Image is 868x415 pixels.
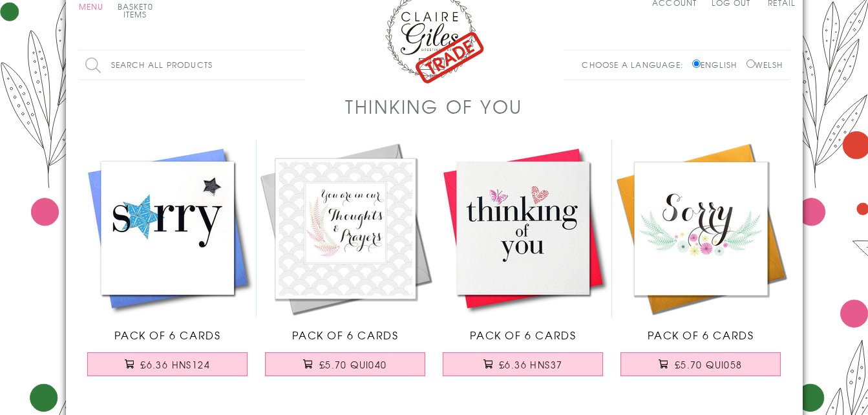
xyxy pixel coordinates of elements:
img: Sympathy, Sorry, Thinking of you Card, Flowers, Sorry [612,140,790,317]
a: Sympathy, Sorry, Thinking of you Card, Heart, fabric butterfly Embellished Pack of 6 Cards £6.36 ... [434,140,612,389]
button: £6.36 HNS37 [443,352,603,376]
button: £6.36 HNS124 [87,352,248,376]
img: Sympathy, Sorry, Thinking of you Card, Blue Star, Embellished with a padded star [79,140,257,317]
input: Search all products [79,50,305,80]
button: £5.70 QUI040 [265,352,425,376]
span: Pack of 6 Cards [114,327,221,343]
span: £5.70 QUI040 [319,358,387,371]
span: Menu [79,1,104,12]
input: English [692,59,701,68]
img: Sympathy, Sorry, Thinking of you Card, Fern Flowers, Thoughts & Prayers [257,140,434,317]
a: Sympathy, Sorry, Thinking of you Card, Flowers, Sorry Pack of 6 Cards £5.70 QUI058 [612,140,790,389]
a: Sympathy, Sorry, Thinking of you Card, Blue Star, Embellished with a padded star Pack of 6 Cards ... [79,140,257,389]
label: English [692,59,743,70]
span: £6.36 HNS37 [499,358,562,371]
span: £6.36 HNS124 [140,358,210,371]
h1: Thinking of You [345,93,523,120]
input: Search [292,50,305,80]
span: £5.70 QUI058 [675,358,743,371]
span: Pack of 6 Cards [292,327,399,343]
a: Sympathy, Sorry, Thinking of you Card, Fern Flowers, Thoughts & Prayers Pack of 6 Cards £5.70 QUI040 [257,140,434,389]
span: 0 items [123,1,153,20]
button: £5.70 QUI058 [620,352,781,376]
p: Choose a language: [582,59,690,70]
img: Sympathy, Sorry, Thinking of you Card, Heart, fabric butterfly Embellished [434,140,612,317]
span: Pack of 6 Cards [648,327,754,343]
input: Welsh [746,59,755,68]
span: Pack of 6 Cards [470,327,577,343]
label: Welsh [746,59,783,70]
